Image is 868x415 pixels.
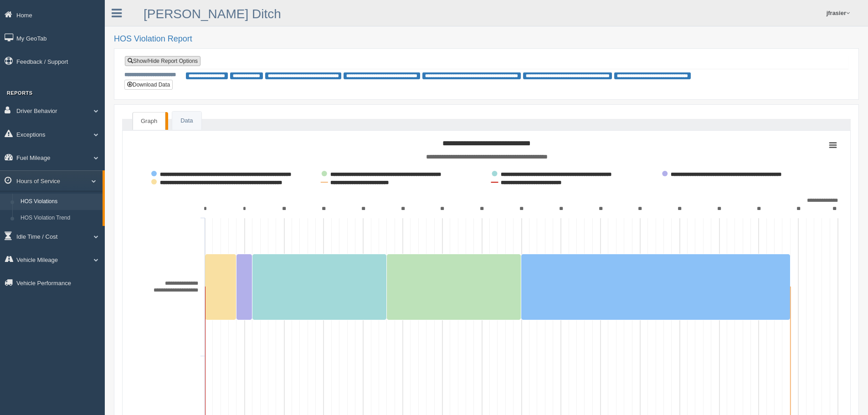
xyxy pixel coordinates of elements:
[124,80,173,90] button: Download Data
[114,35,859,44] h2: HOS Violation Report
[125,56,200,66] a: Show/Hide Report Options
[133,112,165,130] a: Graph
[16,194,103,210] a: HOS Violations
[144,7,281,21] a: [PERSON_NAME] Ditch
[172,112,201,130] a: Data
[16,210,103,226] a: HOS Violation Trend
